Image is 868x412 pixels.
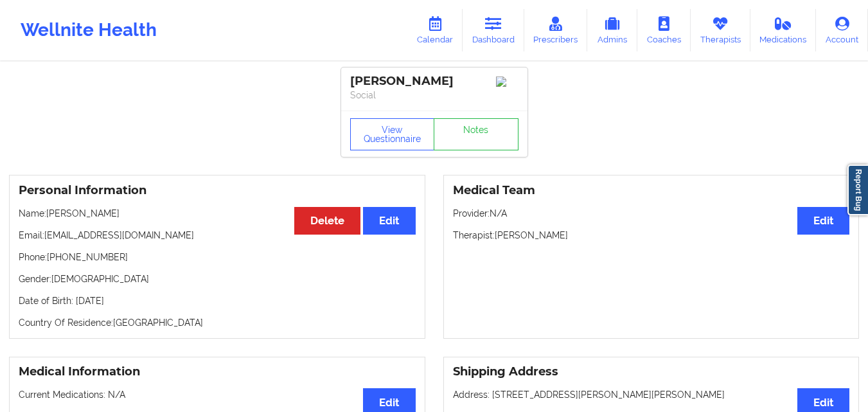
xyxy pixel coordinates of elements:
[453,207,850,220] p: Provider: N/A
[750,9,817,51] a: Medications
[453,183,850,198] h3: Medical Team
[691,9,750,51] a: Therapists
[19,294,416,307] p: Date of Birth: [DATE]
[434,118,518,150] a: Notes
[797,207,849,235] button: Edit
[350,118,435,150] button: View Questionnaire
[496,76,518,87] img: Image%2Fplaceholer-image.png
[19,183,416,198] h3: Personal Information
[587,9,637,51] a: Admins
[19,251,416,264] p: Phone: [PHONE_NUMBER]
[637,9,691,51] a: Coaches
[407,9,463,51] a: Calendar
[350,74,518,89] div: [PERSON_NAME]
[453,364,850,379] h3: Shipping Address
[453,388,850,401] p: Address: [STREET_ADDRESS][PERSON_NAME][PERSON_NAME]
[847,165,868,215] a: Report Bug
[363,207,415,235] button: Edit
[463,9,524,51] a: Dashboard
[19,364,416,379] h3: Medical Information
[350,89,518,102] p: Social
[19,388,416,401] p: Current Medications: N/A
[19,207,416,220] p: Name: [PERSON_NAME]
[19,316,416,329] p: Country Of Residence: [GEOGRAPHIC_DATA]
[19,229,416,242] p: Email: [EMAIL_ADDRESS][DOMAIN_NAME]
[524,9,588,51] a: Prescribers
[19,273,416,285] p: Gender: [DEMOGRAPHIC_DATA]
[453,229,850,242] p: Therapist: [PERSON_NAME]
[294,207,360,235] button: Delete
[816,9,868,51] a: Account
